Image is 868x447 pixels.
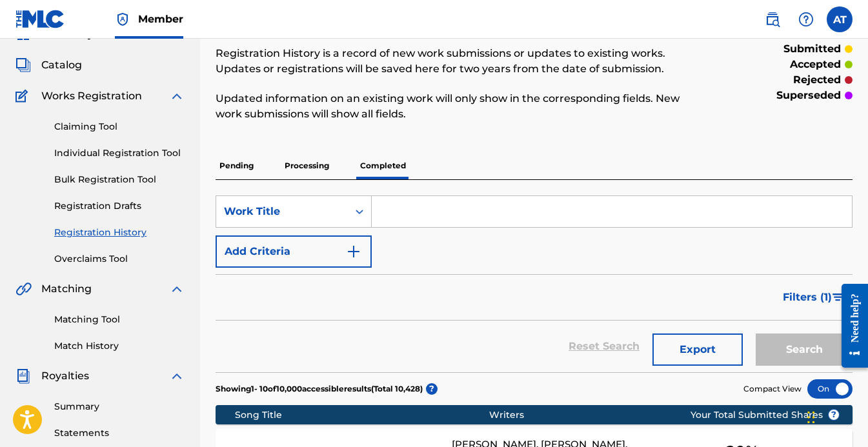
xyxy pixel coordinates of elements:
a: Bulk Registration Tool [54,173,185,186]
span: Catalog [41,57,82,73]
a: Statements [54,426,185,440]
div: User Menu [827,6,853,32]
img: expand [169,88,185,104]
img: help [798,12,814,27]
span: Filters ( 1 ) [783,290,832,305]
img: MLC Logo [15,10,65,28]
p: submitted [783,41,841,57]
a: Summary [54,400,185,413]
div: Drag [807,398,815,437]
a: Public Search [760,6,785,32]
div: Help [793,6,819,32]
p: Completed [356,152,410,179]
div: Work Title [224,204,340,219]
a: Registration History [54,226,185,239]
a: Claiming Tool [54,120,185,134]
img: 9d2ae6d4665cec9f34b9.svg [346,244,361,259]
p: superseded [776,88,841,103]
button: Export [652,333,743,366]
a: Match History [54,339,185,353]
img: Royalties [15,368,31,384]
button: Add Criteria [216,235,372,268]
form: Search Form [216,195,853,372]
iframe: Resource Center [832,274,868,378]
iframe: Chat Widget [803,385,868,447]
a: CatalogCatalog [15,57,82,73]
p: Pending [216,152,257,179]
button: Filters (1) [775,281,853,313]
a: Registration Drafts [54,199,185,213]
a: SummarySummary [15,26,94,42]
span: ? [426,383,438,395]
a: Overclaims Tool [54,252,185,266]
div: Writers [489,408,731,422]
span: Royalties [41,368,89,384]
img: Catalog [15,57,31,73]
p: Processing [281,152,333,179]
img: search [765,12,780,27]
img: Top Rightsholder [115,12,130,27]
img: expand [169,368,185,384]
img: Works Registration [15,88,32,104]
span: Your Total Submitted Shares [691,408,840,422]
a: Individual Registration Tool [54,146,185,160]
p: Updated information on an existing work will only show in the corresponding fields. New work subm... [216,91,706,122]
p: Registration History is a record of new work submissions or updates to existing works. Updates or... [216,46,706,77]
a: Matching Tool [54,313,185,326]
div: Song Title [235,408,490,422]
span: Compact View [743,383,802,395]
img: Matching [15,281,32,297]
p: accepted [790,57,841,72]
span: Works Registration [41,88,142,104]
p: Showing 1 - 10 of 10,000 accessible results (Total 10,428 ) [216,383,423,395]
img: expand [169,281,185,297]
span: Member [138,12,183,26]
span: Matching [41,281,92,297]
p: rejected [793,72,841,88]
